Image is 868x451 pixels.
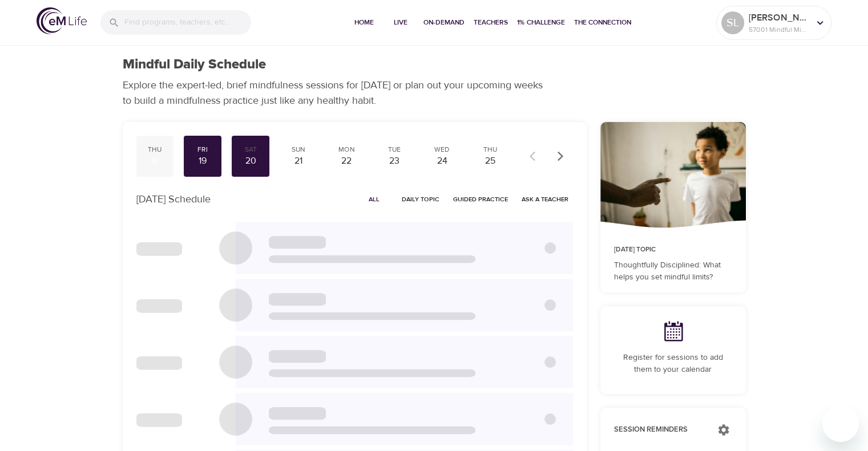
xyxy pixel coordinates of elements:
iframe: Button to launch messaging window [822,405,859,442]
img: logo [37,7,87,34]
div: Mon [332,145,361,155]
div: 24 [428,155,457,168]
div: 23 [380,155,409,168]
div: 21 [284,155,313,168]
span: Daily Topic [402,194,439,205]
div: 19 [188,155,217,168]
span: 1% Challenge [517,17,565,29]
span: All [361,194,388,205]
div: Thu [476,145,504,155]
div: 18 [141,155,169,168]
div: Thu [141,145,169,155]
div: 22 [332,155,361,168]
span: Teachers [474,17,508,29]
button: All [356,190,393,208]
p: Explore the expert-led, brief mindfulness sessions for [DATE] or plan out your upcoming weeks to ... [123,78,551,108]
p: Register for sessions to add them to your calendar [614,352,732,376]
p: [DATE] Schedule [136,192,211,207]
p: 57001 Mindful Minutes [749,25,809,35]
p: [PERSON_NAME] [749,11,809,25]
div: 25 [476,155,504,168]
button: Daily Topic [397,190,444,208]
div: Sat [236,145,265,155]
button: Ask a Teacher [517,190,573,208]
div: Fri [188,145,217,155]
div: Tue [380,145,409,155]
span: Guided Practice [453,194,508,205]
h1: Mindful Daily Schedule [123,56,266,73]
div: Sun [284,145,313,155]
span: On-Demand [423,17,465,29]
div: Wed [428,145,457,155]
span: Live [387,17,414,29]
span: Home [350,17,378,29]
div: SL [721,11,744,34]
button: Guided Practice [449,190,512,208]
input: Find programs, teachers, etc... [124,10,251,35]
p: Session Reminders [614,424,706,436]
span: Ask a Teacher [522,194,568,205]
p: [DATE] Topic [614,245,732,255]
p: Thoughtfully Disciplined: What helps you set mindful limits? [614,259,732,283]
div: 20 [236,155,265,168]
span: The Connection [574,17,631,29]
